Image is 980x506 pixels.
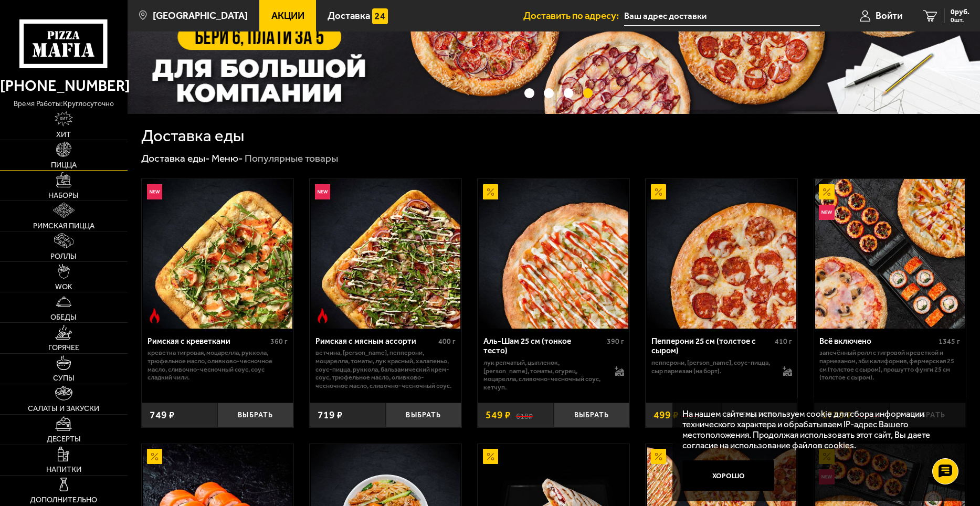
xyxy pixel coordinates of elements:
[939,337,960,346] span: 1345 г
[50,313,77,321] span: Обеды
[775,337,792,346] span: 410 г
[516,410,533,420] s: 618 ₽
[53,374,75,382] span: Супы
[951,8,970,16] span: 0 руб.
[646,179,797,329] a: АкционныйПепперони 25 см (толстое с сыром)
[245,152,338,165] div: Популярные товары
[143,179,292,329] img: Римская с креветками
[311,179,460,329] img: Римская с мясным ассорти
[564,88,574,98] button: точки переключения
[819,205,834,220] img: Новинка
[47,435,81,442] span: Десерты
[651,184,666,199] img: Акционный
[479,179,628,329] img: Аль-Шам 25 см (тонкое тесто)
[141,128,244,144] h1: Доставка еды
[654,410,679,420] span: 499 ₽
[483,184,498,199] img: Акционный
[478,179,629,329] a: АкционныйАль-Шам 25 см (тонкое тесто)
[147,336,268,346] div: Римская с креветками
[951,17,970,23] span: 0 шт.
[310,179,461,329] a: НовинкаОстрое блюдоРимская с мясным ассорти
[51,161,77,168] span: Пицца
[876,11,902,21] span: Войти
[819,336,936,346] div: Всё включено
[554,403,630,428] button: Выбрать
[523,11,624,21] span: Доставить по адресу:
[315,349,456,389] p: ветчина, [PERSON_NAME], пепперони, моцарелла, томаты, лук красный, халапеньо, соус-пицца, руккола...
[819,349,960,381] p: Запечённый ролл с тигровой креветкой и пармезаном, Эби Калифорния, Фермерская 25 см (толстое с сы...
[315,184,330,199] img: Новинка
[33,222,94,229] span: Римская пицца
[607,337,624,346] span: 390 г
[270,337,288,346] span: 360 г
[46,466,81,473] span: Напитки
[372,8,387,24] img: 15daf4d41897b9f0e9f617042186c801.svg
[486,410,511,420] span: 549 ₽
[271,11,304,21] span: Акции
[524,88,534,98] button: точки переключения
[483,359,604,391] p: лук репчатый, цыпленок, [PERSON_NAME], томаты, огурец, моцарелла, сливочно-чесночный соус, кетчуп.
[682,408,950,451] p: На нашем сайте мы используем cookie для сбора информации технического характера и обрабатываем IP...
[141,152,210,164] a: Доставка еды-
[48,192,79,199] span: Наборы
[386,403,462,428] button: Выбрать
[28,405,99,412] span: Салаты и закуски
[147,349,288,381] p: креветка тигровая, моцарелла, руккола, трюфельное масло, оливково-чесночное масло, сливочно-чесно...
[328,11,370,21] span: Доставка
[815,179,965,329] img: Всё включено
[583,88,593,98] button: точки переключения
[814,179,966,329] a: АкционныйНовинкаВсё включено
[147,184,162,199] img: Новинка
[483,336,604,356] div: Аль-Шам 25 см (тонкое тесто)
[483,449,498,464] img: Акционный
[544,88,554,98] button: точки переключения
[819,184,834,199] img: Акционный
[217,403,293,428] button: Выбрать
[30,496,97,503] span: Дополнительно
[147,308,162,323] img: Острое блюдо
[647,179,797,329] img: Пепперони 25 см (толстое с сыром)
[56,131,71,138] span: Хит
[682,460,774,491] button: Хорошо
[153,11,248,21] span: [GEOGRAPHIC_DATA]
[212,152,243,164] a: Меню-
[142,179,293,329] a: НовинкаОстрое блюдоРимская с креветками
[55,283,72,290] span: WOK
[438,337,456,346] span: 400 г
[651,449,666,464] img: Акционный
[624,6,820,26] input: Ваш адрес доставки
[150,410,175,420] span: 749 ₽
[651,336,772,356] div: Пепперони 25 см (толстое с сыром)
[651,359,772,375] p: пепперони, [PERSON_NAME], соус-пицца, сыр пармезан (на борт).
[315,308,330,323] img: Острое блюдо
[318,410,343,420] span: 719 ₽
[48,344,79,351] span: Горячее
[315,336,436,346] div: Римская с мясным ассорти
[147,449,162,464] img: Акционный
[50,252,77,260] span: Роллы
